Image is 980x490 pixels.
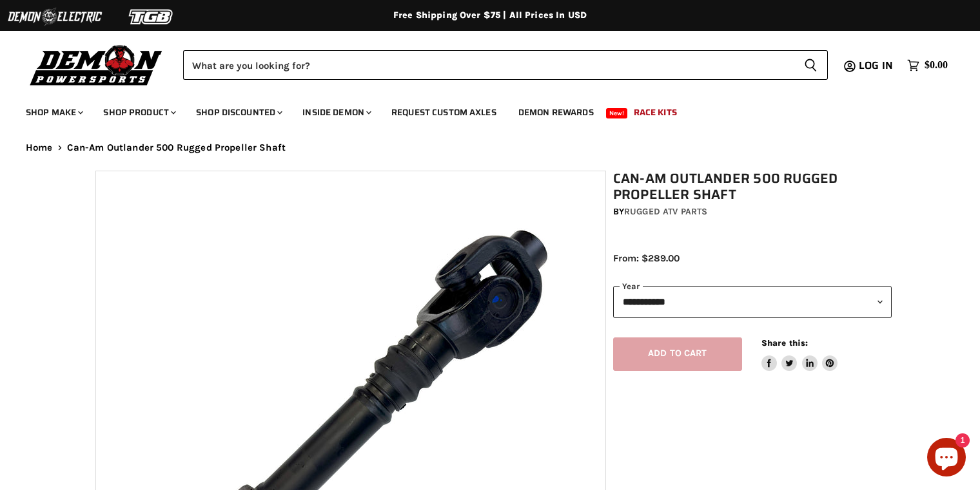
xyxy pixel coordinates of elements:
a: Home [26,142,53,153]
span: New! [606,108,628,118]
span: Can-Am Outlander 500 Rugged Propeller Shaft [67,142,286,153]
a: $0.00 [901,56,954,75]
div: by [613,205,892,219]
span: $0.00 [925,59,948,71]
input: Search [183,50,794,80]
inbox-online-store-chat: Shopify online store chat [923,438,970,480]
span: Share this: [761,338,808,348]
a: Race Kits [624,99,687,126]
a: Demon Rewards [509,99,603,126]
a: Shop Make [16,99,91,126]
span: From: $289.00 [613,252,680,264]
img: TGB Logo 2 [103,5,200,29]
img: Demon Powersports [26,42,167,88]
aside: Share this: [761,337,838,372]
form: Product [183,50,828,80]
img: Demon Electric Logo 2 [6,5,103,29]
a: Log in [853,60,901,71]
a: Shop Discounted [186,99,290,126]
h1: Can-Am Outlander 500 Rugged Propeller Shaft [613,171,892,203]
a: Request Custom Axles [382,99,506,126]
select: year [613,286,892,317]
button: Search [794,50,828,80]
a: Shop Product [93,99,184,126]
a: Inside Demon [293,99,379,126]
ul: Main menu [16,94,945,126]
span: Log in [859,57,893,73]
a: Rugged ATV Parts [624,206,707,217]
